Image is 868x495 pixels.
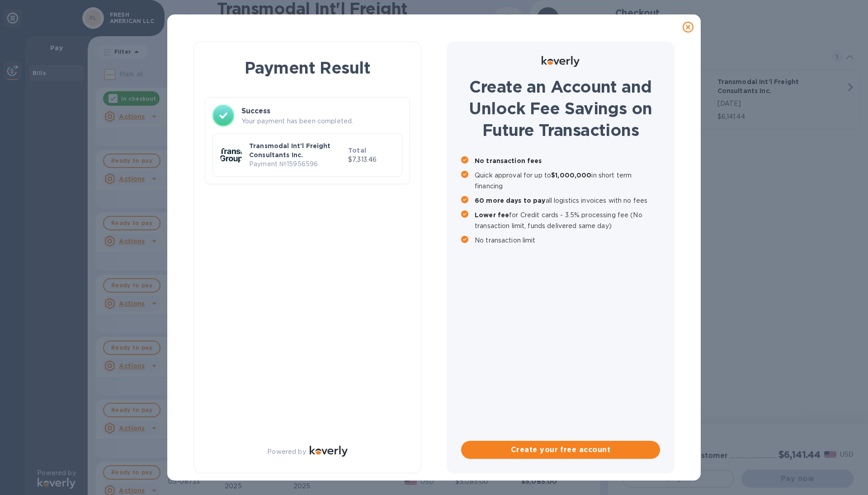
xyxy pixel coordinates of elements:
[461,76,660,141] h1: Create an Account and Unlock Fee Savings on Future Transactions
[475,211,509,219] b: Lower fee
[249,159,344,169] p: Payment № 15956596
[310,446,348,457] img: Logo
[551,172,591,179] b: $1,000,000
[475,235,660,246] p: No transaction limit
[475,195,660,206] p: all logistics invoices with no fees
[461,441,660,459] button: Create your free account
[475,197,546,204] b: 60 more days to pay
[208,56,406,79] h1: Payment Result
[241,106,402,117] h3: Success
[542,56,580,67] img: Logo
[241,117,402,126] p: Your payment has been completed.
[475,157,542,164] b: No transaction fees
[468,444,653,455] span: Create your free account
[267,447,306,457] p: Powered by
[348,147,366,154] b: Total
[249,141,344,159] p: Transmodal Int'l Freight Consultants Inc.
[348,155,395,164] p: $7,313.46
[475,210,660,231] p: for Credit cards - 3.5% processing fee (No transaction limit, funds delivered same day)
[475,170,660,191] p: Quick approval for up to in short term financing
